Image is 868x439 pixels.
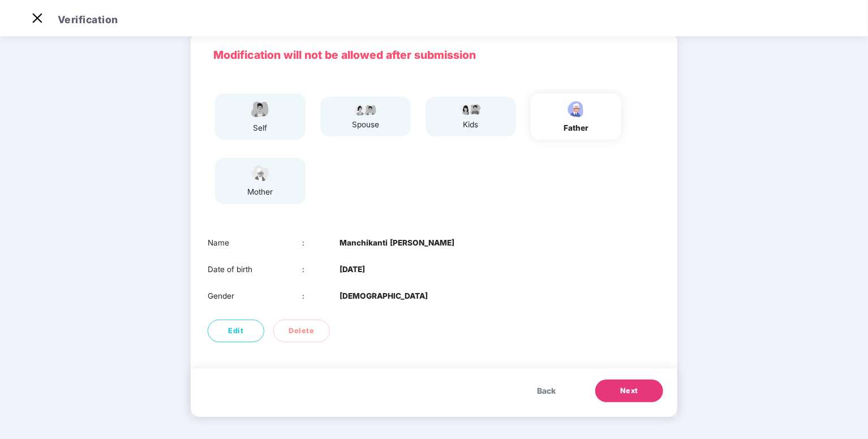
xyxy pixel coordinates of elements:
div: : [302,290,340,302]
span: Next [620,385,638,397]
span: Back [537,385,556,397]
b: [DEMOGRAPHIC_DATA] [340,290,428,302]
button: Delete [273,320,330,342]
b: Manchikanti [PERSON_NAME] [340,237,454,249]
img: svg+xml;base64,PHN2ZyBpZD0iRmF0aGVyX2ljb24iIHhtbG5zPSJodHRwOi8vd3d3LnczLm9yZy8yMDAwL3N2ZyIgeG1sbn... [562,99,590,119]
button: Next [595,380,663,402]
b: [DATE] [340,264,365,276]
button: Back [526,380,567,402]
img: svg+xml;base64,PHN2ZyB4bWxucz0iaHR0cDovL3d3dy53My5vcmcvMjAwMC9zdmciIHdpZHRoPSI3OS4wMzciIGhlaWdodD... [457,102,485,116]
div: : [302,264,340,276]
div: Name [208,237,302,249]
div: kids [457,119,485,131]
div: spouse [351,119,380,131]
button: Edit [208,320,264,342]
span: Edit [229,325,244,337]
p: Modification will not be allowed after submission [213,46,655,63]
div: self [246,122,274,134]
div: : [302,237,340,249]
img: svg+xml;base64,PHN2ZyB4bWxucz0iaHR0cDovL3d3dy53My5vcmcvMjAwMC9zdmciIHdpZHRoPSI1NCIgaGVpZ2h0PSIzOC... [246,163,274,183]
div: Gender [208,290,302,302]
span: Delete [289,325,315,337]
div: Date of birth [208,264,302,276]
img: svg+xml;base64,PHN2ZyBpZD0iRW1wbG95ZWVfbWFsZSIgeG1sbnM9Imh0dHA6Ly93d3cudzMub3JnLzIwMDAvc3ZnIiB3aW... [246,99,274,119]
div: father [562,122,590,134]
img: svg+xml;base64,PHN2ZyB4bWxucz0iaHR0cDovL3d3dy53My5vcmcvMjAwMC9zdmciIHdpZHRoPSI5Ny44OTciIGhlaWdodD... [351,102,380,116]
div: mother [246,186,274,198]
